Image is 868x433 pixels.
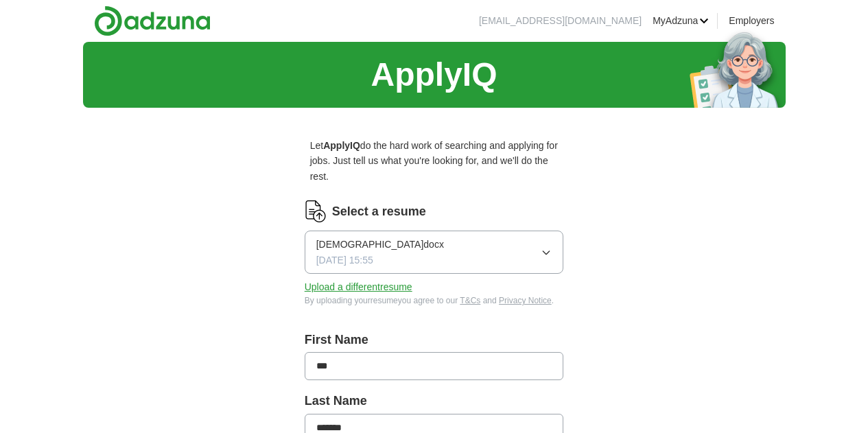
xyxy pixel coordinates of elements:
[305,279,412,294] button: Upload a differentresume
[305,391,564,411] label: Last Name
[332,202,426,222] label: Select a resume
[316,253,373,268] span: [DATE] 15:55
[305,294,564,307] div: By uploading your resume you agree to our and .
[316,237,444,252] span: [DEMOGRAPHIC_DATA]docx
[653,13,709,28] a: MyAdzuna
[729,13,774,28] a: Employers
[460,296,480,305] a: T&Cs
[305,330,564,350] label: First Name
[323,140,360,151] strong: ApplyIQ
[305,200,327,222] img: CV Icon
[499,296,552,305] a: Privacy Notice
[305,132,564,189] p: Let do the hard work of searching and applying for jobs. Just tell us what you're looking for, an...
[305,231,564,274] button: [DEMOGRAPHIC_DATA]docx[DATE] 15:55
[371,49,497,102] h1: ApplyIQ
[479,13,642,28] li: [EMAIL_ADDRESS][DOMAIN_NAME]
[94,5,211,36] img: Adzuna logo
